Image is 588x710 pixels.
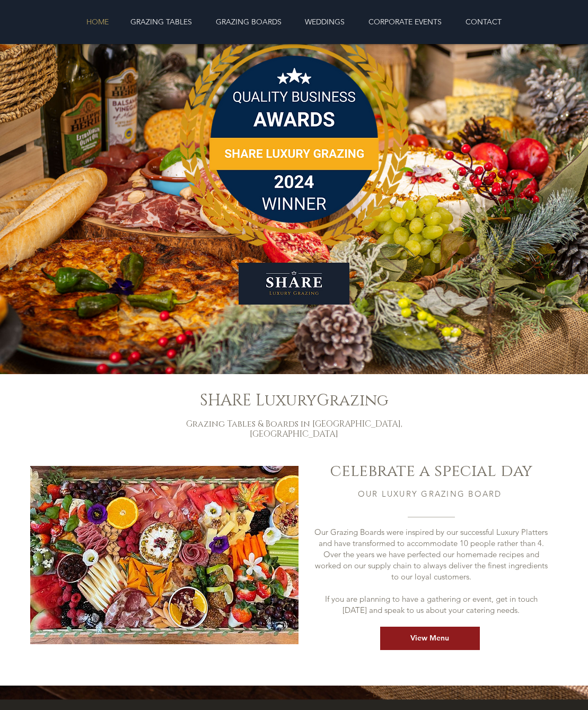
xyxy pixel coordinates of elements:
span: OUR LUXURY GRAZING BOARD [358,489,502,499]
p: GRAZING BOARDS [210,11,287,32]
a: CONTACT [455,11,512,32]
p: CONTACT [460,11,507,32]
nav: Site [35,11,554,32]
a: HOME [76,11,118,32]
img: Party Grazing Board - Share Luxury Grazing_edited.jpg [30,466,299,644]
p: HOME [81,11,114,32]
span: View Menu [410,633,449,644]
span: Grazing [317,390,389,411]
a: GRAZING BOARDS [204,11,294,32]
a: WEDDINGS [294,11,355,32]
span: SHARE Lux [200,390,286,411]
p: If you are planning to have a gathering or event, get in touch [DATE] and speak to us about your ... [313,593,549,616]
p: Our Grazing Boards were inspired by our successful Luxury Platters and have transformed to accomm... [313,526,549,593]
span: Grazing Tables & Board [186,418,295,430]
a: View Menu [380,627,480,650]
p: CORPORATE EVENTS [363,11,447,32]
p: WEDDINGS [300,11,350,32]
h2: celebrate a special day [311,460,552,482]
p: GRAZING TABLES [125,11,197,32]
span: ury [286,390,317,411]
a: GRAZING TABLES [118,11,204,32]
span: s in [GEOGRAPHIC_DATA], [GEOGRAPHIC_DATA] [250,418,402,440]
a: CORPORATE EVENTS [355,11,455,32]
